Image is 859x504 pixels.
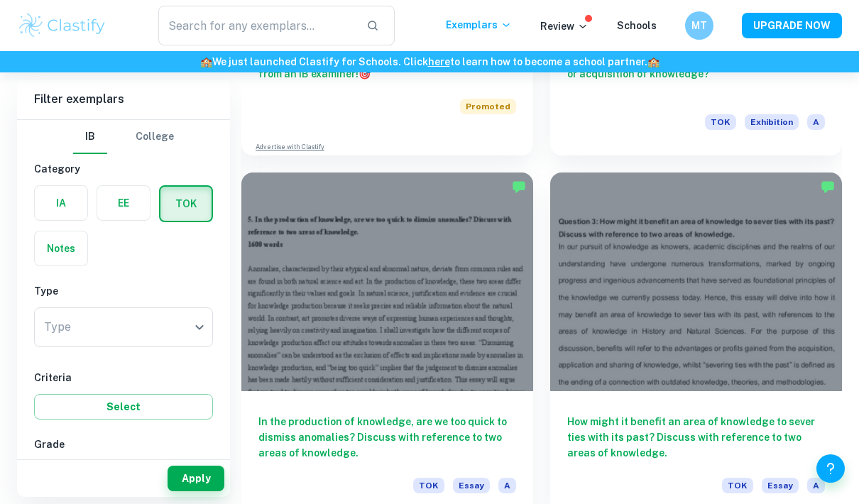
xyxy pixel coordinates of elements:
[685,11,713,40] button: MT
[705,114,736,130] span: TOK
[762,478,799,493] span: Essay
[816,454,845,483] button: Help and Feedback
[35,186,87,220] button: IA
[745,114,799,130] span: Exhibition
[34,370,213,385] h6: Criteria
[35,231,87,265] button: Notes
[567,414,825,461] h6: How might it benefit an area of knowledge to sever ties with its past? Discuss with reference to ...
[413,478,444,493] span: TOK
[446,17,512,33] p: Exemplars
[691,18,708,33] h6: MT
[258,414,516,461] h6: In the production of knowledge, are we too quick to dismiss anomalies? Discuss with reference to ...
[73,120,107,154] button: IB
[160,187,212,221] button: TOK
[34,161,213,177] h6: Category
[168,466,224,491] button: Apply
[158,6,356,45] input: Search for any exemplars...
[807,114,825,130] span: A
[807,478,825,493] span: A
[567,50,825,97] h6: How important are material tools in the production or acquisition of knowledge?
[498,478,516,493] span: A
[821,180,835,194] img: Marked
[460,99,516,114] span: Promoted
[453,478,490,493] span: Essay
[359,68,371,80] span: 🎯
[34,283,213,299] h6: Type
[722,478,753,493] span: TOK
[136,120,174,154] button: College
[742,13,842,38] button: UPGRADE NOW
[256,142,324,152] a: Advertise with Clastify
[617,20,657,31] a: Schools
[17,80,230,119] h6: Filter exemplars
[512,180,526,194] img: Marked
[34,437,213,452] h6: Grade
[428,56,450,67] a: here
[73,120,174,154] div: Filter type choice
[17,11,107,40] img: Clastify logo
[3,54,856,70] h6: We just launched Clastify for Schools. Click to learn how to become a school partner.
[540,18,589,34] p: Review
[200,56,212,67] span: 🏫
[647,56,660,67] span: 🏫
[97,186,150,220] button: EE
[34,394,213,420] button: Select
